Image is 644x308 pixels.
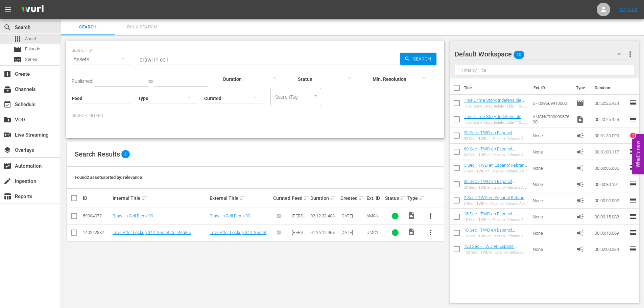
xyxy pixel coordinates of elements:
[591,78,631,97] th: Duration
[3,192,11,200] span: Reports
[310,230,338,235] div: 01:26:12.968
[340,194,364,202] div: Created
[25,35,36,42] span: Asset
[240,195,246,201] span: sort
[3,177,11,185] span: Ingestion
[427,229,435,237] span: more_vert
[464,78,529,97] th: Title
[576,180,584,188] span: Ad
[576,148,584,156] span: Ad
[3,23,11,31] span: Search
[310,194,338,202] div: Duration
[455,45,627,64] div: Default Workspace
[576,196,584,205] span: Ad
[629,212,637,220] span: reorder
[576,99,584,107] span: Episode
[464,179,522,189] a: 30 Sec - TWD en Espanol Rebrand Ad Slates-30s- SLATE
[464,202,528,206] div: 2 Sec - TWD en Espanol Rebrand Ad Slates-2s- SLATE
[530,95,573,111] td: SH039669910000
[113,194,208,202] div: Internal Title
[113,230,191,235] a: Love After Lockup 344: Secret Cell-Mates
[626,50,634,58] span: more_vert
[14,45,22,53] span: Episode
[340,213,364,218] div: [DATE]
[72,50,131,69] div: Assets
[592,144,629,160] td: 00:01:00.117
[330,195,336,201] span: sort
[592,241,629,257] td: 00:02:00.234
[464,98,524,108] a: True Crime Story: Indefensible 110: El elefante en el útero
[464,114,524,124] a: True Crime Story: Indefensible 110: El elefante en el útero
[407,194,420,202] div: Type
[292,230,306,245] span: [PERSON_NAME] Feed
[592,127,629,144] td: 00:01:30.090
[632,134,644,174] button: Open Feedback Widget
[310,213,338,218] div: 02:12:32.403
[464,130,522,140] a: 90 Sec - TWD en Espanol Rebrand Ad Slates-90s- SLATE
[83,195,111,201] div: ID
[576,229,584,237] span: Ad
[3,100,11,109] span: Schedule
[385,194,405,202] div: Status
[576,213,584,221] span: Ad
[419,195,425,201] span: sort
[629,180,637,188] span: reorder
[4,5,12,14] span: menu
[65,23,111,31] span: Search
[592,192,629,209] td: 00:00:02.002
[83,213,111,218] div: 59004072
[464,137,528,141] div: 90 Sec - TWD en Espanol Rebrand Ad Slates-90s- SLATE
[359,195,365,201] span: sort
[464,153,528,157] div: 60 Sec - TWD en Espanol Rebrand Ad Slates-60s- SLATE
[464,120,528,125] div: True Crime Story: Indefensible 110: El elefante en el útero
[530,192,573,209] td: None
[423,224,439,241] button: more_vert
[75,175,142,180] span: Found 2 assets sorted by: relevance
[312,93,319,99] button: Open
[464,250,528,255] div: 120 Sec - TWD en Espanol Rebrand Ad Slates-120s- SLATE
[629,99,637,107] span: reorder
[83,230,111,235] div: 140242837
[410,53,436,65] span: Search
[16,2,49,18] img: ans4CAIJ8jUAAAAAAAAAAAAAAAAAAAAAAAAgQb4GAAAAAAAAAAAAAAAAAAAAAAAAJMjXAAAAAAAAAAAAAAAAAAAAAAAAgAT5G...
[592,176,629,192] td: 00:00:30.101
[576,115,584,123] span: Video
[530,241,573,257] td: None
[592,95,629,111] td: 00:20:25.424
[620,7,638,12] a: Sign Out
[626,46,634,62] button: more_vert
[629,115,637,123] span: reorder
[113,213,153,218] a: Brawl in Cell Block 99
[14,35,22,43] span: Asset
[25,56,37,63] span: Series
[72,113,439,119] p: Search Filters:
[304,195,310,201] span: sort
[572,78,591,97] th: Type
[407,228,415,236] span: Video
[3,162,11,170] span: Automation
[142,195,148,201] span: sort
[3,70,11,78] span: Create
[576,164,584,172] span: Ad
[530,144,573,160] td: None
[3,116,11,124] span: VOD
[407,211,415,219] span: Video
[592,209,629,225] td: 00:00:15.082
[400,53,436,65] button: Search
[530,127,573,144] td: None
[464,163,527,173] a: 5 Sec - TWD en Espanol Rebrand Ad Slates-5s- SLATE
[3,131,11,139] span: Live Streaming
[530,160,573,176] td: None
[119,23,165,31] span: Bulk Search
[292,194,308,202] div: Feed
[530,225,573,241] td: None
[530,176,573,192] td: None
[629,164,637,172] span: reorder
[292,213,306,229] span: [PERSON_NAME] Feed
[366,230,383,240] span: UMC1456524
[629,196,637,204] span: reorder
[629,131,637,139] span: reorder
[630,133,636,138] div: 1
[14,55,22,64] span: Series
[400,195,406,201] span: sort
